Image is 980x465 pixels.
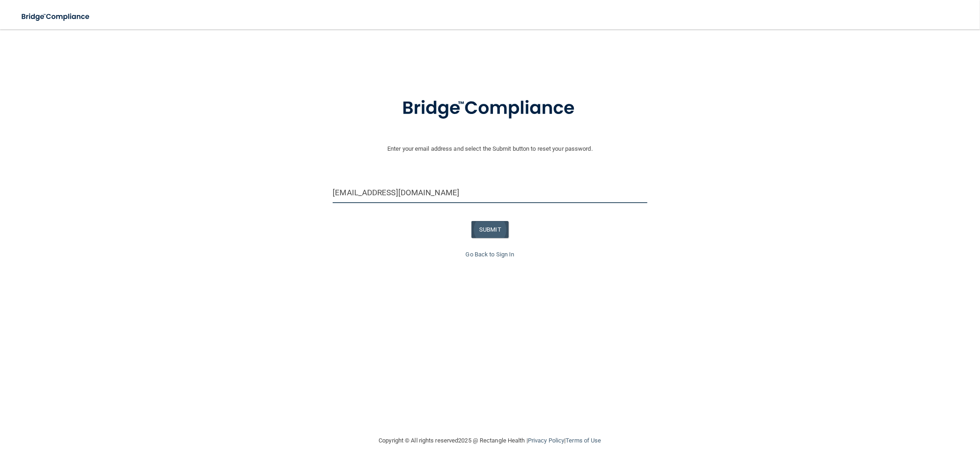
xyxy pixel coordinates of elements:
[822,401,969,437] iframe: Drift Widget Chat Controller
[383,85,597,132] img: bridge_compliance_login_screen.278c3ca4.svg
[323,426,658,455] div: Copyright © All rights reserved 2025 @ Rectangle Health | |
[14,7,98,26] img: bridge_compliance_login_screen.278c3ca4.svg
[333,182,647,203] input: Email
[566,437,601,444] a: Terms of Use
[466,251,515,258] a: Go Back to Sign In
[528,437,564,444] a: Privacy Policy
[471,221,509,238] button: SUBMIT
